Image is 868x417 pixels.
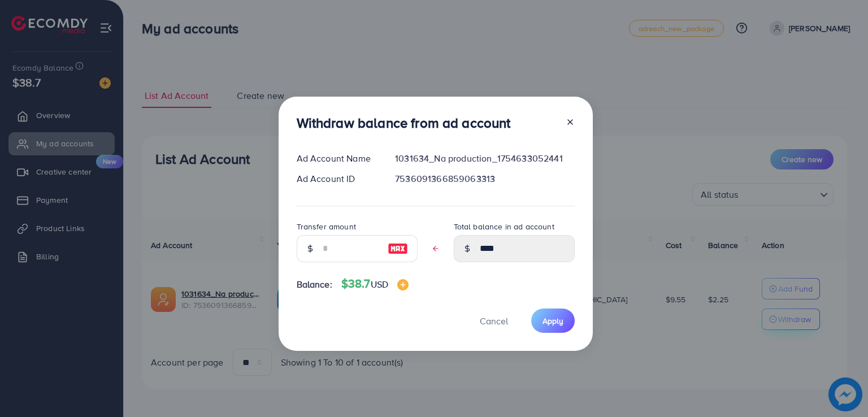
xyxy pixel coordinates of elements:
label: Transfer amount [297,221,356,232]
div: Ad Account ID [288,172,387,185]
label: Total balance in ad account [454,221,554,232]
span: Apply [542,315,563,327]
div: 7536091366859063313 [386,172,583,185]
button: Cancel [466,309,522,333]
div: 1031634_Na production_1754633052441 [386,152,583,165]
img: image [388,242,408,255]
button: Apply [531,309,575,333]
h4: $38.7 [341,277,409,291]
div: Ad Account Name [288,152,387,165]
span: Balance: [297,278,332,291]
h3: Withdraw balance from ad account [297,115,511,131]
img: image [397,279,409,290]
span: USD [371,278,388,290]
span: Cancel [480,315,508,327]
